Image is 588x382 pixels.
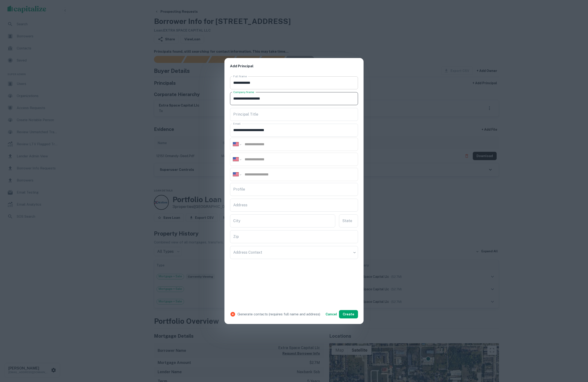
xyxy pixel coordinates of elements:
[324,310,339,318] button: Cancel
[237,311,320,317] p: Generate contacts (requires full name and address)
[565,345,588,367] iframe: Chat Widget
[224,58,364,74] h2: Add Principal
[233,122,241,126] label: Email
[233,74,247,78] label: Full Name
[339,310,358,318] button: Create
[233,90,254,94] label: Company Name
[230,246,358,259] div: ​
